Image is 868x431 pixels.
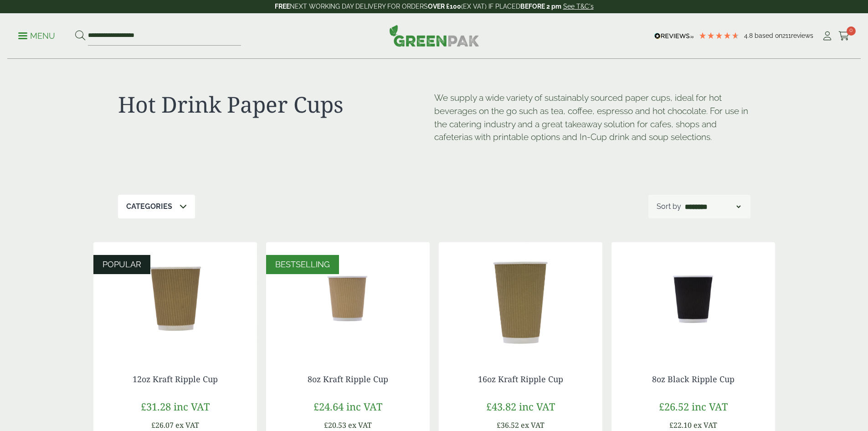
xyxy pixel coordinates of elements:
span: 4.8 [744,32,755,39]
p: Menu [18,31,55,42]
span: ex VAT [175,420,199,430]
p: We supply a wide variety of sustainably sourced paper cups, ideal for hot beverages on the go suc... [434,91,750,144]
span: inc VAT [692,400,728,413]
span: reviews [791,32,813,39]
a: 8oz Kraft Ripple Cup [308,374,388,384]
span: inc VAT [174,400,210,413]
img: 12oz Kraft Ripple Cup-0 [93,242,257,356]
a: See T&C's [563,3,594,10]
span: ex VAT [693,420,717,430]
img: GreenPak Supplies [389,25,479,47]
img: 16oz Kraft c [439,242,602,356]
span: inc VAT [519,400,555,413]
select: Shop order [683,201,742,212]
span: £24.64 [313,400,344,413]
i: My Account [822,31,833,41]
i: Cart [838,31,850,41]
h1: Hot Drink Paper Cups [118,91,434,118]
img: 8oz Black Ripple Cup -0 [611,242,775,356]
div: 4.79 Stars [699,31,740,40]
strong: BEFORE 2 pm [520,3,561,10]
a: Menu [18,31,55,40]
span: BESTSELLING [275,260,330,269]
span: ex VAT [521,420,544,430]
span: £20.53 [324,420,346,430]
a: 12oz Kraft Ripple Cup [133,374,218,384]
span: inc VAT [346,400,382,413]
span: POPULAR [103,260,141,269]
strong: FREE [275,3,290,10]
a: 8oz Black Ripple Cup [652,374,734,384]
span: £36.52 [497,420,519,430]
img: 8oz Kraft Ripple Cup-0 [266,242,430,356]
strong: OVER £100 [428,3,461,10]
a: 16oz Kraft Ripple Cup [478,374,563,384]
span: £26.07 [151,420,174,430]
a: 0 [838,29,850,43]
p: Categories [126,201,172,212]
span: £43.82 [486,400,516,413]
span: ex VAT [348,420,372,430]
span: £31.28 [141,400,171,413]
span: 211 [782,32,791,39]
span: Based on [755,32,782,39]
img: REVIEWS.io [654,33,694,39]
p: Sort by [657,201,681,212]
span: 0 [847,26,856,36]
span: £22.10 [669,420,692,430]
span: £26.52 [659,400,689,413]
